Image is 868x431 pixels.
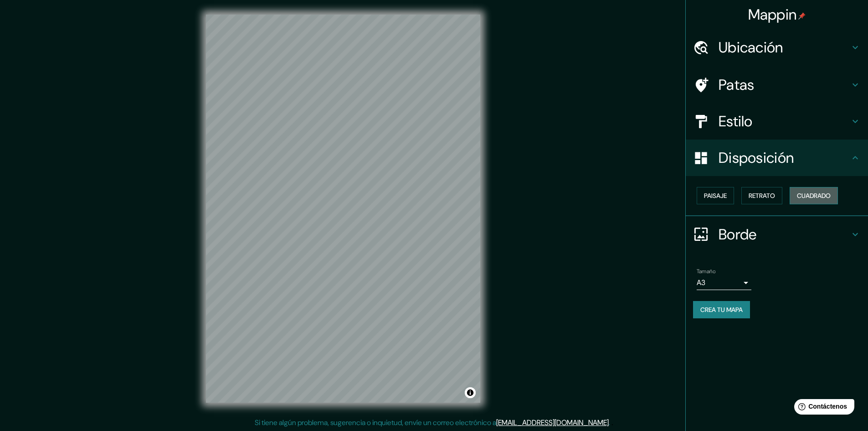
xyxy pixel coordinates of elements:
[611,417,613,427] font: .
[797,192,831,200] font: Cuadrado
[798,12,806,20] img: pin-icon.png
[610,417,611,427] font: .
[697,187,734,204] button: Paisaje
[704,192,727,200] font: Paisaje
[686,103,868,140] div: Estilo
[700,306,743,314] font: Crea tu mapa
[255,418,496,427] font: Si tiene algún problema, sugerencia o inquietud, envíe un correo electrónico a
[697,278,705,287] font: A3
[719,148,794,167] font: Disposición
[686,29,868,66] div: Ubicación
[790,187,838,204] button: Cuadrado
[697,268,715,275] font: Tamaño
[693,301,750,318] button: Crea tu mapa
[748,5,797,24] font: Mappin
[697,275,751,290] div: A3
[719,112,753,131] font: Estilo
[206,15,480,403] canvas: Mapa
[749,192,775,200] font: Retrato
[741,187,782,204] button: Retrato
[686,216,868,253] div: Borde
[686,67,868,103] div: Patas
[496,418,609,427] a: [EMAIL_ADDRESS][DOMAIN_NAME]
[787,395,858,421] iframe: Lanzador de widgets de ayuda
[719,75,755,94] font: Patas
[609,418,610,427] font: .
[719,38,783,57] font: Ubicación
[686,140,868,176] div: Disposición
[719,225,757,244] font: Borde
[465,387,476,398] button: Activar o desactivar atribución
